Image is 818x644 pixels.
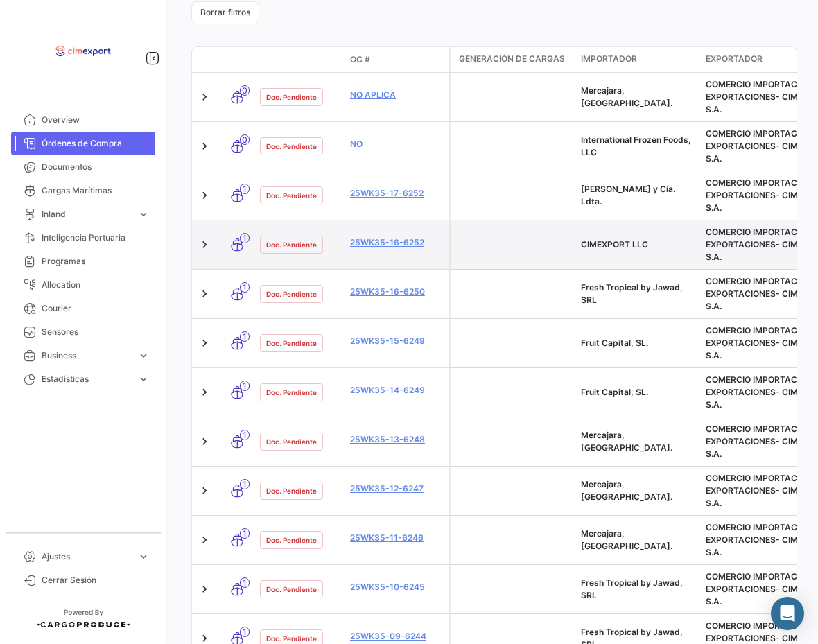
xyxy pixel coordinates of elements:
span: expand_more [137,349,150,362]
a: Expand/Collapse Row [198,385,211,399]
span: Allocation [42,279,150,291]
span: Mercajara, SL. [581,430,672,453]
span: Doc. Pendiente [266,141,317,152]
span: Mercajara, SL. [581,85,672,108]
span: 1 [240,528,250,539]
span: 1 [240,233,250,243]
a: Expand/Collapse Row [198,90,211,104]
span: Doc. Pendiente [266,239,317,250]
span: Fresh Tropical by Jawad, SRL [581,282,683,305]
span: Sensores [42,326,150,338]
span: Courier [42,302,150,315]
span: Doc. Pendiente [266,534,317,546]
span: Doc. Pendiente [266,92,317,103]
span: expand_more [137,208,150,220]
span: Fruit Capital, SL. [581,338,648,348]
span: Importador [581,53,637,65]
span: 1 [240,184,250,194]
span: Doc. Pendiente [266,436,317,447]
span: Estadísticas [42,373,132,385]
a: Expand/Collapse Row [198,484,211,498]
span: expand_more [137,550,150,563]
span: 1 [240,479,250,489]
span: Órdenes de Compra [42,137,150,150]
a: NO APLICA [350,89,443,101]
span: Business [42,349,132,362]
span: 1 [240,381,250,391]
a: Inteligencia Portuaria [11,226,155,250]
span: Inteligencia Portuaria [42,232,150,244]
span: OC # [350,53,370,66]
span: 1 [240,577,250,588]
a: 25WK35-16-6252 [350,236,443,249]
a: Programas [11,250,155,273]
datatable-header-cell: Generación de cargas [451,47,575,72]
span: Doc. Pendiente [266,288,317,299]
a: Expand/Collapse Row [198,287,211,301]
button: Borrar filtros [191,1,259,24]
a: 25WK35-15-6249 [350,335,443,347]
a: Expand/Collapse Row [198,533,211,547]
span: Fruit Capital, SL. [581,387,648,397]
datatable-header-cell: Modo de Transporte [220,54,254,65]
span: Mercajara, SL. [581,528,672,551]
span: 1 [240,331,250,342]
a: Overview [11,108,155,132]
span: Overview [42,114,150,126]
span: Fresh Tropical by Jawad, SRL [581,577,683,600]
div: Abrir Intercom Messenger [771,597,804,630]
span: 1 [240,627,250,637]
a: 25WK35-16-6250 [350,286,443,298]
datatable-header-cell: OC # [345,48,449,71]
a: 25WK35-14-6249 [350,384,443,397]
a: Expand/Collapse Row [198,435,211,449]
span: Documentos [42,161,150,173]
a: Expand/Collapse Row [198,139,211,153]
span: CIMEXPORT LLC [581,239,648,250]
span: Doc. Pendiente [266,338,317,349]
datatable-header-cell: Importador [575,47,700,72]
a: Allocation [11,273,155,297]
datatable-header-cell: Estado Doc. [254,54,345,65]
span: Cerrar Sesión [42,574,150,586]
span: Doc. Pendiente [266,190,317,201]
span: Doc. Pendiente [266,485,317,496]
a: Expand/Collapse Row [198,336,211,350]
span: Programas [42,255,150,268]
span: Salgado y Cia. Ldta. [581,184,675,207]
span: Doc. Pendiente [266,387,317,398]
a: Órdenes de Compra [11,132,155,155]
a: Expand/Collapse Row [198,238,211,252]
a: 25WK35-11-6246 [350,532,443,544]
span: Exportador [706,53,763,65]
span: Generación de cargas [459,53,565,65]
span: Doc. Pendiente [266,633,317,644]
span: 1 [240,282,250,293]
span: Ajustes [42,550,132,563]
a: Documentos [11,155,155,179]
a: 25WK35-12-6247 [350,482,443,495]
a: Courier [11,297,155,320]
span: Doc. Pendiente [266,584,317,595]
a: NO [350,138,443,150]
a: Sensores [11,320,155,344]
a: Expand/Collapse Row [198,582,211,596]
a: 25WK35-13-6248 [350,433,443,446]
span: Cargas Marítimas [42,184,150,197]
span: Inland [42,208,132,220]
img: logo-cimexport.png [49,17,118,86]
span: Mercajara, SL. [581,479,672,502]
span: 1 [240,430,250,440]
a: 25WK35-10-6245 [350,581,443,593]
a: 25WK35-09-6244 [350,630,443,643]
span: International Frozen Foods, LLC [581,134,691,157]
span: 0 [240,134,250,145]
span: expand_more [137,373,150,385]
a: Cargas Marítimas [11,179,155,202]
a: 25WK35-17-6252 [350,187,443,200]
span: 0 [240,85,250,96]
a: Expand/Collapse Row [198,189,211,202]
